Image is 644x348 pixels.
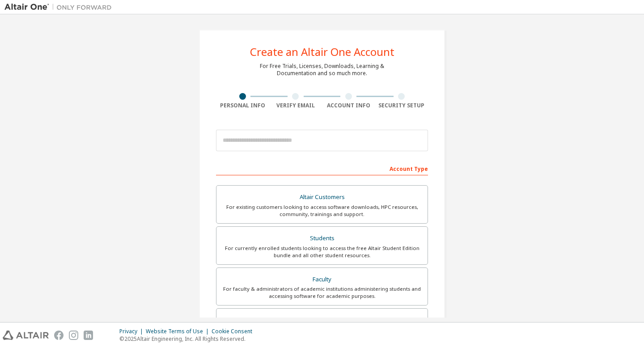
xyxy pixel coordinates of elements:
div: Account Type [216,161,428,175]
div: Everyone else [222,314,422,327]
img: instagram.svg [69,331,78,340]
img: altair_logo.svg [3,331,49,340]
img: facebook.svg [54,331,64,340]
div: Website Terms of Use [146,328,212,335]
div: Cookie Consent [212,328,258,335]
div: Create an Altair One Account [250,47,394,57]
p: © 2025 Altair Engineering, Inc. All Rights Reserved. [119,335,258,343]
div: For currently enrolled students looking to access the free Altair Student Edition bundle and all ... [222,245,422,259]
div: Verify Email [269,102,322,109]
div: Security Setup [375,102,428,109]
img: Altair One [4,3,116,12]
div: Personal Info [216,102,269,109]
div: Altair Customers [222,191,422,204]
div: Privacy [119,328,146,335]
div: For Free Trials, Licenses, Downloads, Learning & Documentation and so much more. [260,63,384,77]
div: Account Info [322,102,375,109]
div: Students [222,232,422,245]
div: For existing customers looking to access software downloads, HPC resources, community, trainings ... [222,204,422,218]
img: linkedin.svg [84,331,93,340]
div: Faculty [222,273,422,286]
div: For faculty & administrators of academic institutions administering students and accessing softwa... [222,285,422,300]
